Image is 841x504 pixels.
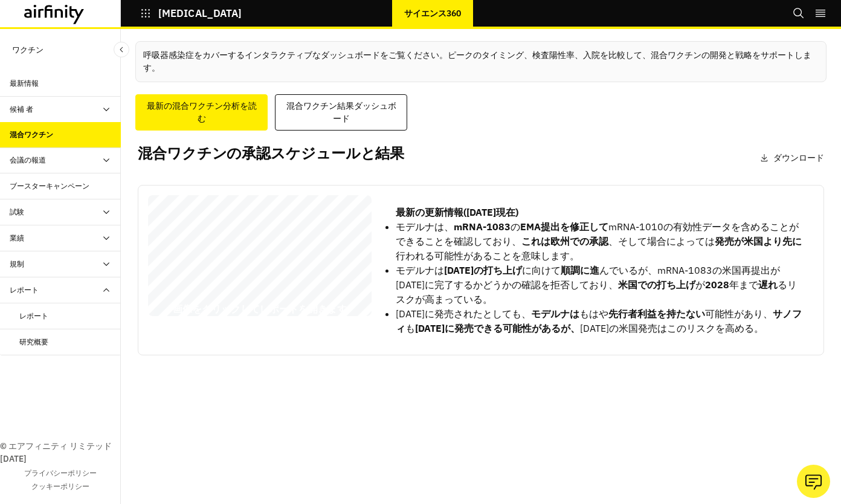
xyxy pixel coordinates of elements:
strong: モデルナは [531,308,579,320]
div: ブースターキャンペーン [10,181,89,192]
strong: 先行者利益 [608,308,657,320]
strong: 最新の更新情報([DATE]現在) [396,206,518,218]
button: サイドバーを閉じる [114,42,129,57]
a: プライバシーポリシー [24,468,97,479]
strong: 発売が米国 [715,235,763,247]
strong: [DATE]の打ち上げ [444,264,522,276]
strong: を持たない [657,308,705,320]
div: 規制 [10,259,24,270]
strong: 順調に進 [561,264,599,276]
li: モデルナは、 の mRNA-1010の有効性データを含めることができることを確認しており、 、そして場合によっては 行われる可能性があることを意味します。 [396,219,804,263]
strong: EMA [520,221,541,233]
div: 試験 [10,207,24,218]
li: モデルナは に向けて んでいるが、mRNA-1083の米国再提出が[DATE]に完了するかどうかの確認を拒否しており、 が 年まで るリスクが高まっている。 [396,263,804,306]
div: 会議の報道 [10,155,46,166]
strong: mRNA-1083 [454,221,511,233]
span: – [166,314,167,316]
button: 捜索 [793,3,805,24]
strong: を修正して [560,221,608,233]
p: [MEDICAL_DATA] [158,8,242,19]
span: プライベート&カンパニー [168,314,188,316]
a: インタラクティブなダッシュボード [245,50,380,60]
div: 混合ワクチン [10,129,53,140]
strong: より先に [763,235,802,247]
span: [DATE] [154,285,198,299]
div: レポート [10,285,39,296]
span: 結果と将来の市場 [154,261,263,275]
span: 19/インフルエンザ混合型 [201,224,356,238]
a: クッキーポリシー [31,481,89,492]
button: [MEDICAL_DATA] [140,3,242,24]
span: このAirfinityレポートは、シオノギの[PERSON_NAME]独占的に使用することを目的としています。複製や再配布のためではありません。 [177,187,350,309]
strong: 米国での打ち上げ [618,279,695,291]
div: 候補 者 [10,104,33,115]
strong: 提出 [541,221,560,233]
strong: 2028 [705,279,729,291]
div: 呼吸器感染症をカバーする をご覧ください。ピークのタイミング、検査陽性率、入院を比較して、混合ワクチンの開発と戦略をサポートします。 [135,41,826,82]
h2: 混合ワクチンの承認スケジュールと結果 [138,144,404,162]
span: © [DATE] エアフィニティ [153,314,174,316]
button: アナリストに質問する [797,465,830,498]
div: 業績 [10,233,24,244]
div: 混合ワクチン結果ダッシュボード [283,100,399,125]
div: 最新の混合ワクチン分析を読む [143,100,260,125]
li: [DATE]に発売されたとしても、 もはや 可能性があり、 も [DATE]の米国発売はこのリスクを高める。 [396,306,804,335]
strong: これは欧州での承認 [521,235,608,247]
strong: 遅れ [758,279,778,291]
span: COVID [154,224,200,238]
p: ダウンロード [773,152,824,164]
div: 最新情報 [10,78,39,89]
div: レポート [19,311,48,321]
span: - [195,224,200,238]
div: 研究概要 [19,337,48,347]
p: ワクチン [12,39,43,61]
span: ワクチンの承認スケジュール、 [154,243,349,257]
strong: [DATE]に発売できる可能性があるが、 [415,322,580,334]
p: サイエンス360 [404,8,461,18]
